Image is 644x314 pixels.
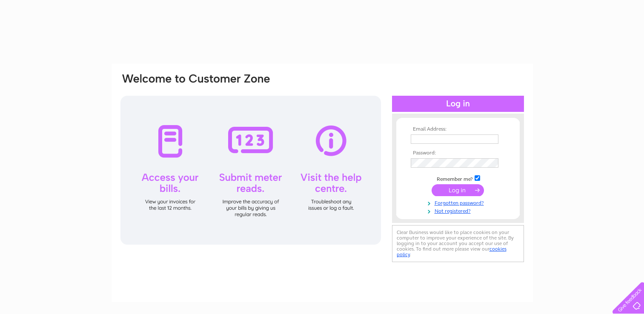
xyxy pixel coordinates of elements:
a: Forgotten password? [411,198,507,206]
th: Email Address: [409,126,507,132]
div: Clear Business would like to place cookies on your computer to improve your experience of the sit... [392,225,524,262]
a: cookies policy [397,246,507,257]
td: Remember me? [409,174,507,183]
a: Not registered? [411,206,507,214]
input: Submit [432,184,484,196]
th: Password: [409,150,507,156]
